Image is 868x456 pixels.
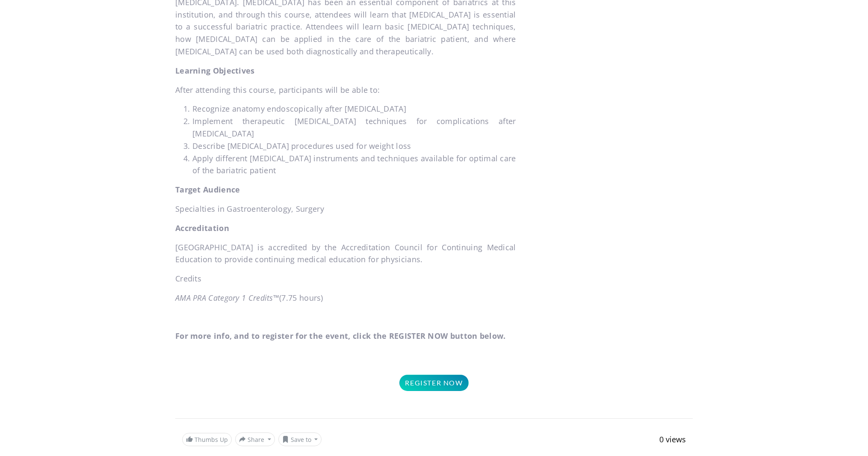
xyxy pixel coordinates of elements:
[399,375,468,391] a: Register Now
[175,293,279,303] em: AMA PRA Category 1 Credits™
[182,433,232,446] a: Thumbs Up
[175,241,516,266] p: [GEOGRAPHIC_DATA] is accredited by the Accreditation Council for Continuing Medical Education to ...
[192,152,516,177] li: Apply different [MEDICAL_DATA] instruments and techniques available for optimal care of the baria...
[175,84,516,96] p: After attending this course, participants will be able to:
[192,103,516,115] li: Recognize anatomy endoscopically after [MEDICAL_DATA]
[175,184,240,195] strong: Target Audience
[175,331,506,341] strong: For more info, and to register for the event, click the REGISTER NOW button below.
[278,432,322,446] button: Save to
[175,65,255,76] strong: Learning Objectives
[175,223,229,233] strong: Accreditation
[192,115,516,140] li: Implement therapeutic [MEDICAL_DATA] techniques for complications after [MEDICAL_DATA]
[175,292,516,304] p: (7.75 hours)
[659,434,686,444] span: 0 views
[192,140,516,152] li: Describe [MEDICAL_DATA] procedures used for weight loss
[235,432,275,446] button: Share
[175,203,516,215] p: Specialties in Gastroenterology, Surgery
[175,272,516,285] p: Credits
